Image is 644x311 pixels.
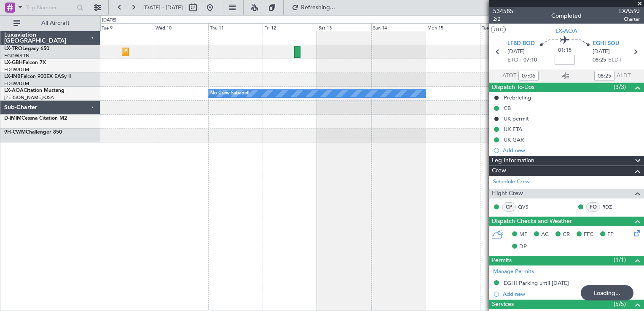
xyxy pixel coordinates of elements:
[210,87,250,100] div: No Crew Sabadell
[317,23,371,31] div: Sat 13
[519,231,527,239] span: MF
[301,5,336,11] span: Refreshing...
[504,126,522,133] div: UK ETA
[4,60,23,65] span: LX-GBH
[4,80,29,87] a: EDLW/DTM
[563,231,570,239] span: CR
[619,7,640,16] span: LXA59J
[124,46,180,58] div: Planned Maint Dusseldorf
[493,16,513,23] span: 2/2
[288,1,338,14] button: Refreshing...
[607,231,614,239] span: FP
[594,71,614,81] input: --:--
[4,88,64,93] a: LX-AOACitation Mustang
[504,115,529,122] div: UK permit
[503,147,640,154] div: Add new
[551,11,582,20] div: Completed
[208,23,263,31] div: Thu 11
[504,105,511,112] div: CB
[492,166,506,176] span: Crew
[518,71,539,81] input: --:--
[503,290,640,298] div: Add new
[22,20,89,26] span: All Aircraft
[593,40,619,48] span: EGHI SOU
[492,83,534,92] span: Dispatch To-Dos
[4,88,24,93] span: LX-AOA
[584,231,593,239] span: FFC
[492,256,512,265] span: Permits
[504,136,524,143] div: UK GAR
[492,217,572,226] span: Dispatch Checks and Weather
[593,56,606,64] span: 08:25
[519,243,527,251] span: DP
[555,27,577,35] span: LX-AOA
[614,255,626,264] span: (1/1)
[586,202,600,212] div: FO
[480,23,534,31] div: Tue 16
[4,130,62,135] a: 9H-CWMChallenger 850
[426,23,480,31] div: Mon 15
[4,67,29,73] a: EDLW/DTM
[493,178,530,186] a: Schedule Crew
[4,116,67,121] a: D-IMIMCessna Citation M2
[100,23,154,31] div: Tue 9
[507,56,521,64] span: ETOT
[614,300,626,308] span: (5/5)
[154,23,208,31] div: Wed 10
[9,16,91,30] button: All Aircraft
[4,94,54,101] a: [PERSON_NAME]/QSA
[491,26,506,33] button: UTC
[502,202,516,212] div: CP
[541,231,549,239] span: AC
[492,300,514,309] span: Services
[593,48,610,56] span: [DATE]
[507,48,525,56] span: [DATE]
[617,72,631,80] span: ALDT
[4,130,26,135] span: 9H-CWM
[504,94,531,101] div: Prebriefing
[523,56,537,64] span: 07:10
[102,17,116,24] div: [DATE]
[26,1,74,14] input: Trip Number
[614,83,626,91] span: (3/3)
[4,116,21,121] span: D-IMIM
[504,279,569,287] div: EGHI Parking until [DATE]
[4,46,49,51] a: LX-TROLegacy 650
[371,23,426,31] div: Sun 14
[602,203,621,211] a: RDZ
[507,40,535,48] span: LFBD BOD
[263,23,317,31] div: Fri 12
[518,203,537,211] a: QVS
[619,16,640,23] span: Charter
[493,268,534,276] a: Manage Permits
[143,4,183,11] span: [DATE] - [DATE]
[492,189,523,198] span: Flight Crew
[4,74,71,79] a: LX-INBFalcon 900EX EASy II
[493,7,513,16] span: 534585
[502,72,516,80] span: ATOT
[608,56,622,64] span: ELDT
[492,156,534,166] span: Leg Information
[558,46,572,55] span: 01:15
[4,46,22,51] span: LX-TRO
[4,53,30,59] a: EGGW/LTN
[581,285,633,300] div: Loading...
[4,74,21,79] span: LX-INB
[4,60,46,65] a: LX-GBHFalcon 7X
